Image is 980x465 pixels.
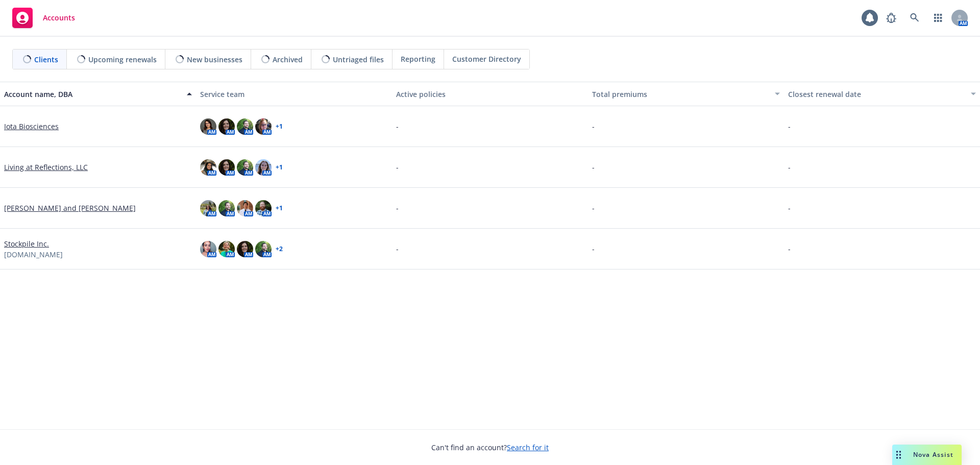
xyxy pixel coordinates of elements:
div: Service team [200,89,388,100]
a: Search [904,8,925,28]
span: - [592,203,595,213]
span: Upcoming renewals [88,54,157,65]
span: Reporting [401,54,435,64]
span: - [788,243,791,254]
button: Active policies [392,82,588,106]
a: + 1 [276,205,283,211]
span: - [592,121,595,132]
img: photo [237,241,253,257]
span: Archived [273,54,303,65]
img: photo [255,241,272,257]
span: Untriaged files [333,54,384,65]
img: photo [218,118,235,135]
span: [DOMAIN_NAME] [4,249,63,260]
img: photo [255,200,272,216]
span: - [788,121,791,132]
a: + 2 [276,246,283,252]
span: Can't find an account? [431,442,549,453]
a: Iota Biosciences [4,121,59,132]
div: Account name, DBA [4,89,181,100]
span: - [396,203,399,213]
span: - [396,243,399,254]
span: - [788,162,791,173]
img: photo [255,118,272,135]
a: Living at Reflections, LLC [4,162,88,173]
button: Total premiums [588,82,784,106]
a: Switch app [928,8,948,28]
span: - [396,162,399,173]
a: Report a Bug [881,8,901,28]
a: [PERSON_NAME] and [PERSON_NAME] [4,203,136,213]
img: photo [200,241,216,257]
img: photo [237,200,253,216]
div: Active policies [396,89,584,100]
span: - [592,162,595,173]
a: Search for it [507,443,549,452]
img: photo [200,118,216,135]
a: + 1 [276,164,283,170]
a: Accounts [8,4,79,32]
span: Clients [34,54,58,65]
span: - [396,121,399,132]
button: Closest renewal date [784,82,980,106]
span: Accounts [43,14,75,22]
button: Service team [196,82,392,106]
img: photo [200,200,216,216]
img: photo [200,159,216,176]
span: New businesses [187,54,242,65]
a: Stockpile Inc. [4,238,49,249]
img: photo [218,241,235,257]
img: photo [255,159,272,176]
img: photo [218,159,235,176]
div: Drag to move [892,445,905,465]
button: Nova Assist [892,445,962,465]
div: Total premiums [592,89,769,100]
span: Customer Directory [452,54,521,64]
span: - [592,243,595,254]
span: - [788,203,791,213]
a: + 1 [276,124,283,130]
span: Nova Assist [913,450,953,459]
img: photo [237,159,253,176]
img: photo [218,200,235,216]
img: photo [237,118,253,135]
div: Closest renewal date [788,89,965,100]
